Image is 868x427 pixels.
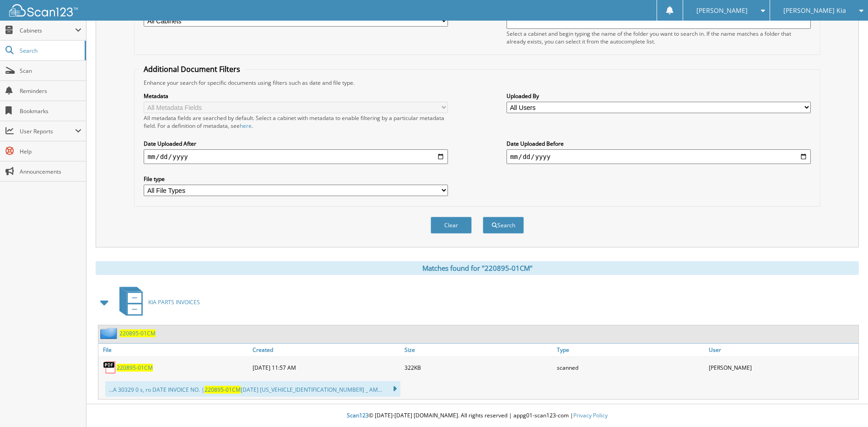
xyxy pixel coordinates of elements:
[573,411,608,419] a: Privacy Policy
[250,344,402,356] a: Created
[402,358,554,377] div: 322KB
[20,148,81,155] span: Help
[250,358,402,377] div: [DATE] 11:57 AM
[144,175,448,183] label: File type
[555,358,706,377] div: scanned
[20,67,81,75] span: Scan
[507,30,811,45] div: Select a cabinet and begin typing the name of the folder you want to search in. If the name match...
[555,344,706,356] a: Type
[9,4,78,16] img: scan123-logo-white.svg
[139,79,815,87] div: Enhance your search for specific documents using filters such as date and file type.
[783,8,846,13] span: [PERSON_NAME] Kia
[144,140,448,148] label: Date Uploaded After
[20,127,75,135] span: User Reports
[103,361,117,374] img: PDF.png
[144,92,448,100] label: Metadata
[100,328,119,339] img: folder2.png
[119,329,156,337] a: 220895-01CM
[696,8,748,13] span: [PERSON_NAME]
[822,383,868,427] iframe: Chat Widget
[144,149,448,164] input: start
[20,87,81,95] span: Reminders
[117,364,153,372] a: 220895-01CM
[483,217,524,234] button: Search
[96,261,859,275] div: Matches found for "220895-01CM"
[205,386,241,394] span: 220895-01CM
[507,92,811,100] label: Uploaded By
[402,344,554,356] a: Size
[20,47,80,55] span: Search
[706,344,858,356] a: User
[20,27,75,34] span: Cabinets
[507,149,811,164] input: end
[347,411,369,419] span: Scan123
[240,122,252,130] a: here
[431,217,472,234] button: Clear
[706,358,858,377] div: [PERSON_NAME]
[148,298,200,306] span: KIA PARTS INVOICES
[98,344,250,356] a: File
[20,168,81,175] span: Announcements
[144,114,448,130] div: All metadata fields are searched by default. Select a cabinet with metadata to enable filtering b...
[507,140,811,148] label: Date Uploaded Before
[105,381,400,397] div: ...A 30329 0 s, ro DATE INVOICE NO. | [DATE] [US_VEHICLE_IDENTIFICATION_NUMBER] _ AM...
[86,405,868,427] div: © [DATE]-[DATE] [DOMAIN_NAME]. All rights reserved | appg01-scan123-com |
[114,284,200,320] a: KIA PARTS INVOICES
[139,64,245,74] legend: Additional Document Filters
[20,107,81,115] span: Bookmarks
